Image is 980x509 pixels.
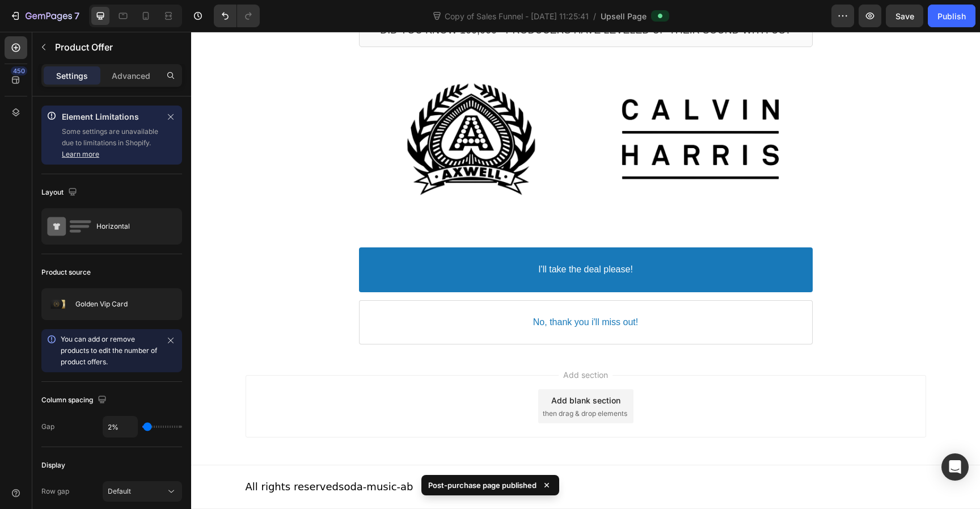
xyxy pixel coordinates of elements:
div: Row gap [41,486,69,497]
span: / [593,10,596,22]
span: Add section [367,337,421,349]
p: Settings [56,70,88,82]
p: Element Limitations [62,110,159,124]
div: Horizontal [96,213,166,239]
span: Copy of Sales Funnel - [DATE] 11:25:41 [442,10,591,22]
p: Some settings are unavailable due to limitations in Shopify. [62,126,159,160]
p: I'll take the deal please! [347,232,442,244]
div: Undo/Redo [214,5,260,27]
p: No, thank you i'll miss out! [342,285,447,297]
div: Product source [41,267,91,277]
div: 450 [11,66,27,75]
button: Publish [928,5,975,27]
button: 7 [5,5,85,27]
button: No, thank you i'll miss out! [168,268,622,313]
p: Advanced [112,70,150,82]
button: Save [886,5,923,27]
input: Auto [103,417,137,437]
p: You can add or remove products to edit the number of product offers. [61,334,160,368]
div: Column spacing [41,393,109,408]
p: All rights reserved soda-music-ab [54,447,222,463]
span: Upsell Page [601,10,647,22]
div: Layout [41,185,79,200]
div: Publish [937,10,966,22]
p: Golden Vip Card [75,300,128,308]
p: Post-purchase page published [428,479,537,491]
a: Learn more [62,150,99,158]
span: Default [108,487,131,495]
span: then drag & drop elements [352,377,436,387]
p: 7 [74,9,79,23]
div: Add blank section [360,363,429,375]
img: product feature img [47,293,69,316]
p: Product Offer [55,40,178,54]
span: Save [895,11,914,21]
iframe: Design area [191,32,980,509]
div: Open Intercom Messenger [941,453,969,481]
button: Default [103,481,182,502]
div: Display [41,460,65,470]
div: Gap [41,422,54,432]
